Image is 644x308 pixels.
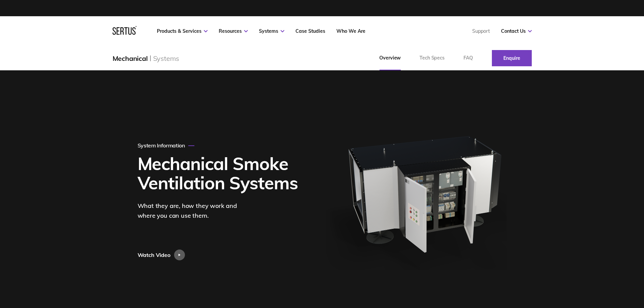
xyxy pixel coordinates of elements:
[454,46,482,70] a: FAQ
[410,46,454,70] a: Tech Specs
[138,154,304,192] h1: Mechanical Smoke Ventilation Systems
[138,250,170,260] div: Watch Video
[138,142,194,149] div: System Information
[501,28,532,34] a: Contact Us
[336,28,365,34] a: Who We Are
[522,230,644,308] iframe: Chat Widget
[472,28,490,34] a: Support
[113,54,148,63] div: Mechanical
[259,28,284,34] a: Systems
[157,28,208,34] a: Products & Services
[153,54,180,63] div: Systems
[492,50,532,66] a: Enquire
[219,28,248,34] a: Resources
[295,28,325,34] a: Case Studies
[138,201,249,221] div: What they are, how they work and where you can use them.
